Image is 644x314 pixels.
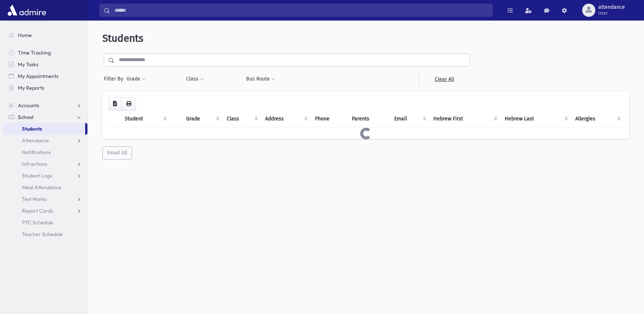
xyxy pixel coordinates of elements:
[3,100,87,111] a: Accounts
[22,219,53,226] span: PTC Schedule
[3,193,87,205] a: Test Marks
[3,47,87,59] a: Time Tracking
[22,172,52,179] span: Student Logs
[3,205,87,217] a: Report Cards
[186,72,204,86] button: Class
[246,72,275,86] button: Bus Route
[598,10,625,16] span: User
[18,73,59,79] span: My Appointments
[3,29,87,41] a: Home
[6,3,48,18] img: AdmirePro
[22,137,49,144] span: Attendance
[3,217,87,228] a: PTC Schedule
[310,111,347,127] th: Phone
[182,111,222,127] th: Grade
[419,72,470,86] a: Clear All
[3,70,87,82] a: My Appointments
[120,111,169,127] th: Student
[500,111,571,127] th: Hebrew Last
[390,111,429,127] th: Email
[3,123,85,135] a: Students
[22,126,42,132] span: Students
[347,111,390,127] th: Parents
[18,49,51,56] span: Time Tracking
[3,158,87,170] a: Infractions
[571,111,624,127] th: Allergies
[429,111,500,127] th: Hebrew First
[222,111,261,127] th: Class
[3,182,87,193] a: Meal Attendance
[102,32,143,44] span: Students
[3,82,87,94] a: My Reports
[22,161,47,167] span: Infractions
[3,228,87,240] a: Teacher Schedule
[18,61,38,68] span: My Tasks
[126,72,146,86] button: Grade
[598,4,625,10] span: attendance
[3,170,87,182] a: Student Logs
[121,97,136,111] button: Print
[22,208,53,214] span: Report Cards
[22,196,47,202] span: Test Marks
[18,114,33,120] span: School
[3,59,87,70] a: My Tasks
[3,111,87,123] a: School
[3,135,87,146] a: Attendance
[18,102,39,109] span: Accounts
[22,184,61,191] span: Meal Attendance
[102,146,132,160] button: Email All
[18,32,32,38] span: Home
[108,97,122,111] button: CSV
[22,149,51,156] span: Notifications
[18,85,44,91] span: My Reports
[3,146,87,158] a: Notifications
[110,4,492,17] input: Search
[22,231,63,238] span: Teacher Schedule
[104,75,126,83] span: Filter By
[261,111,310,127] th: Address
